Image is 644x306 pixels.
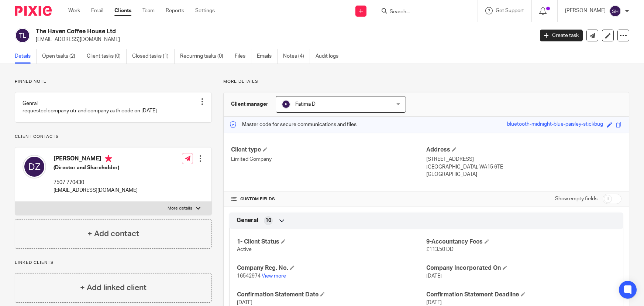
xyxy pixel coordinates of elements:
a: Client tasks (0) [87,49,127,64]
h4: Client type [231,146,426,154]
a: Create task [540,30,583,41]
a: Files [235,49,251,64]
h3: Client manager [231,101,268,108]
p: [GEOGRAPHIC_DATA] [426,171,621,178]
p: [GEOGRAPHIC_DATA], WA15 6TE [426,163,621,171]
i: Primary [105,155,112,162]
p: [STREET_ADDRESS] [426,156,621,163]
h4: + Add linked client [80,282,147,293]
span: [DATE] [426,273,442,279]
div: bluetooth-midnight-blue-paisley-stickbug [507,120,603,129]
span: £113.50 DD [426,247,454,252]
h5: (Director and Shareholder) [54,164,138,171]
a: Reports [166,7,184,14]
p: Client contacts [15,134,212,140]
p: [EMAIL_ADDRESS][DOMAIN_NAME] [36,36,529,43]
span: General [237,217,258,224]
a: Recurring tasks (0) [180,49,229,64]
p: Master code for secure communications and files [229,121,357,128]
img: svg%3E [609,5,621,17]
span: Active [237,247,252,252]
h4: Company Reg. No. [237,264,426,272]
a: Audit logs [316,49,344,64]
a: Settings [195,7,215,14]
p: [EMAIL_ADDRESS][DOMAIN_NAME] [54,187,138,194]
img: svg%3E [23,155,46,178]
a: Team [142,7,155,14]
span: [DATE] [426,300,442,305]
p: More details [168,205,192,211]
h4: Confirmation Statement Deadline [426,291,616,299]
h4: Confirmation Statement Date [237,291,426,299]
span: Fatima D [295,102,316,107]
a: Email [91,7,103,14]
span: Get Support [496,8,524,13]
span: 16542974 [237,273,261,279]
p: More details [223,79,629,85]
a: Notes (4) [283,49,310,64]
h2: The Haven Coffee House Ltd [36,28,430,35]
a: Clients [114,7,131,14]
h4: Company Incorporated On [426,264,616,272]
h4: CUSTOM FIELDS [231,196,426,202]
span: 10 [265,217,271,224]
p: 7507 770430 [54,179,138,186]
h4: [PERSON_NAME] [54,155,138,164]
span: [DATE] [237,300,252,305]
a: Closed tasks (1) [132,49,175,64]
h4: 9-Accountancy Fees [426,238,616,246]
a: View more [262,273,286,279]
p: Linked clients [15,260,212,266]
a: Details [15,49,37,64]
h4: 1- Client Status [237,238,426,246]
img: svg%3E [282,100,290,109]
a: Emails [257,49,278,64]
a: Work [68,7,80,14]
label: Show empty fields [555,195,597,203]
input: Search [389,9,455,16]
p: Pinned note [15,79,212,85]
img: svg%3E [15,28,30,43]
a: Open tasks (2) [42,49,81,64]
p: [PERSON_NAME] [565,7,606,14]
img: Pixie [15,6,52,16]
p: Limited Company [231,156,426,163]
h4: Address [426,146,621,154]
h4: + Add contact [87,228,139,239]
